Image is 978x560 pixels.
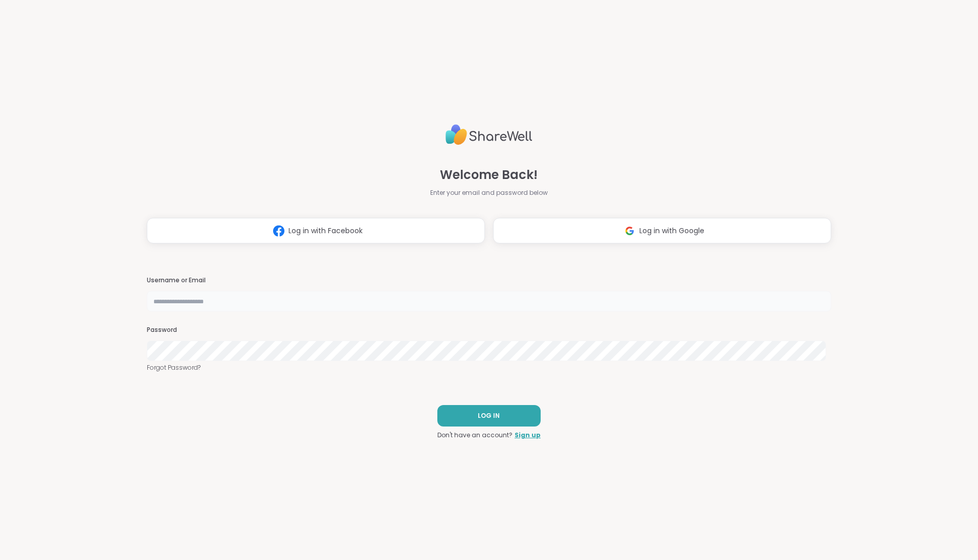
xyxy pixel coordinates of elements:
span: Log in with Google [639,226,704,236]
button: Log in with Google [493,218,831,243]
h3: Password [147,326,831,334]
a: Sign up [515,431,541,440]
a: Forgot Password? [147,363,831,372]
h3: Username or Email [147,276,831,285]
button: LOG IN [437,405,541,427]
span: Log in with Facebook [288,226,363,236]
span: Welcome Back! [440,166,538,184]
span: LOG IN [478,411,500,420]
span: Enter your email and password below [430,188,548,197]
img: ShareWell Logo [446,120,532,149]
img: ShareWell Logomark [269,221,288,240]
button: Log in with Facebook [147,218,485,243]
img: ShareWell Logomark [620,221,639,240]
span: Don't have an account? [437,431,513,440]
